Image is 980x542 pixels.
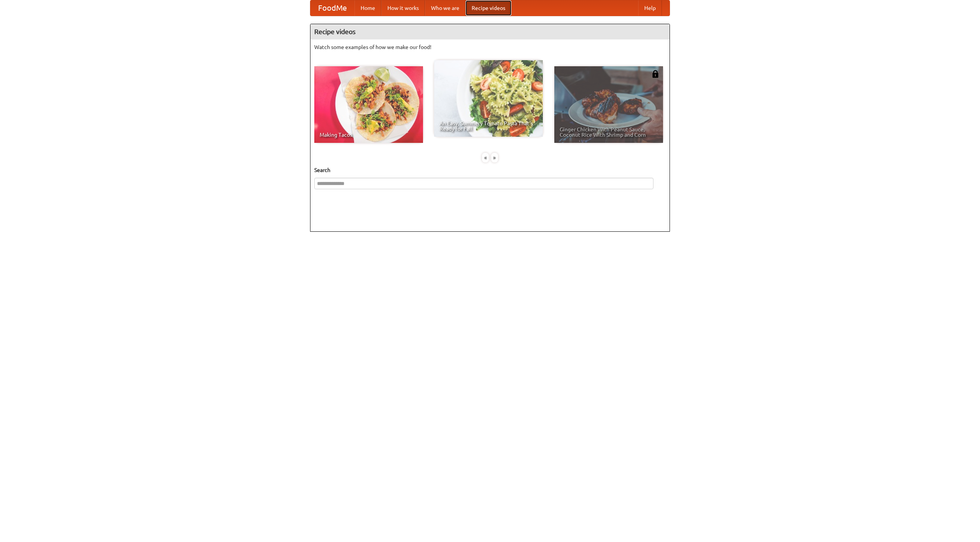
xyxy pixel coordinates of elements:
a: An Easy, Summery Tomato Pasta That's Ready for Fall [434,60,543,137]
p: Watch some examples of how we make our food! [314,43,666,51]
a: Recipe videos [465,0,511,16]
span: An Easy, Summery Tomato Pasta That's Ready for Fall [439,121,537,131]
a: Help [638,0,662,16]
a: Home [354,0,381,16]
a: Making Tacos [314,66,423,143]
div: » [491,153,498,162]
span: Making Tacos [320,132,418,138]
img: 483408.png [652,70,659,78]
a: How it works [381,0,425,16]
h5: Search [314,166,666,174]
a: FoodMe [310,0,354,16]
a: Who we are [425,0,465,16]
div: « [482,153,489,162]
h4: Recipe videos [310,24,670,39]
